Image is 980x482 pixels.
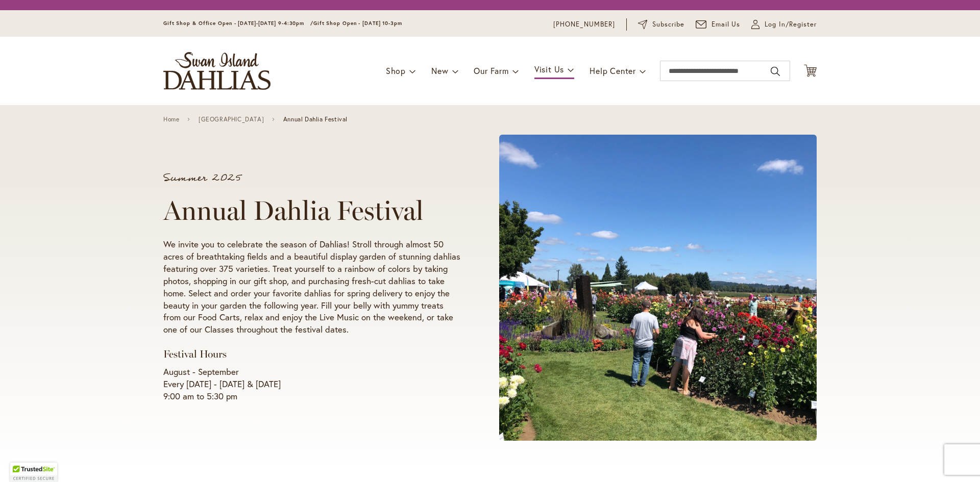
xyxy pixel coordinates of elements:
a: [PHONE_NUMBER] [553,19,615,30]
span: Subscribe [652,19,684,30]
a: Email Us [696,19,741,30]
p: We invite you to celebrate the season of Dahlias! Stroll through almost 50 acres of breathtaking ... [163,238,460,336]
span: Our Farm [474,65,508,76]
span: Email Us [712,19,741,30]
span: Shop [386,65,406,76]
span: Log In/Register [765,19,817,30]
a: Log In/Register [751,19,817,30]
a: Home [163,116,179,123]
h1: Annual Dahlia Festival [163,195,460,226]
a: [GEOGRAPHIC_DATA] [199,116,264,123]
span: Help Center [590,65,636,76]
p: Summer 2025 [163,173,460,183]
p: August - September Every [DATE] - [DATE] & [DATE] 9:00 am to 5:30 pm [163,366,460,402]
button: Search [771,63,780,80]
div: TrustedSite Certified [10,463,57,482]
span: Visit Us [534,64,564,74]
h3: Festival Hours [163,348,460,361]
a: store logo [163,52,271,90]
span: Gift Shop Open - [DATE] 10-3pm [313,20,402,27]
span: Gift Shop & Office Open - [DATE]-[DATE] 9-4:30pm / [163,20,313,27]
span: New [431,65,448,76]
a: Subscribe [638,19,684,30]
span: Annual Dahlia Festival [283,116,348,123]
